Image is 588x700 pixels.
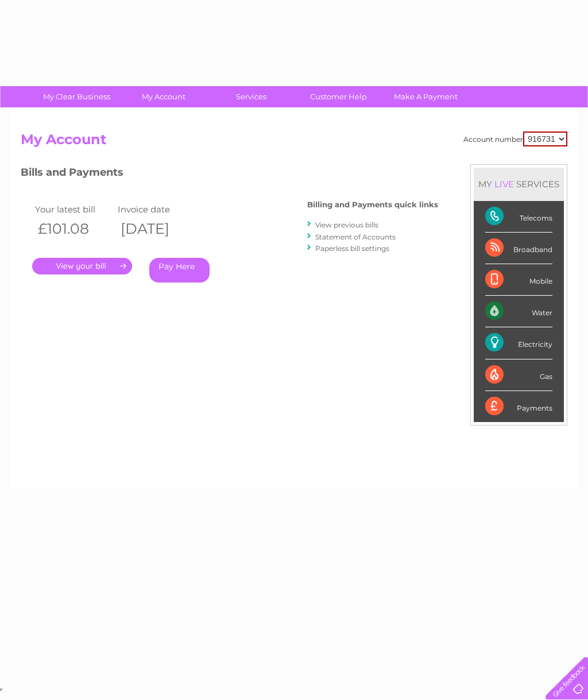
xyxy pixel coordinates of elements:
a: Pay Here [149,258,210,283]
td: Invoice date [115,202,198,217]
a: Paperless bill settings [315,244,389,253]
a: My Clear Business [29,86,124,107]
a: . [32,258,132,274]
a: View previous bills [315,221,378,229]
th: [DATE] [115,217,198,241]
h4: Billing and Payments quick links [307,200,438,209]
div: Telecoms [485,201,552,233]
a: My Account [117,86,211,107]
div: Electricity [485,327,552,359]
a: Make A Payment [378,86,473,107]
div: LIVE [492,179,516,189]
div: Mobile [485,264,552,296]
a: Services [204,86,299,107]
th: £101.08 [32,217,115,241]
div: MY SERVICES [474,168,564,200]
h2: My Account [21,132,567,153]
a: Customer Help [291,86,386,107]
td: Your latest bill [32,202,115,217]
div: Gas [485,359,552,391]
a: Statement of Accounts [315,233,396,241]
div: Water [485,296,552,327]
div: Account number [463,132,567,146]
div: Broadband [485,233,552,264]
div: Payments [485,391,552,422]
h3: Bills and Payments [21,164,438,184]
